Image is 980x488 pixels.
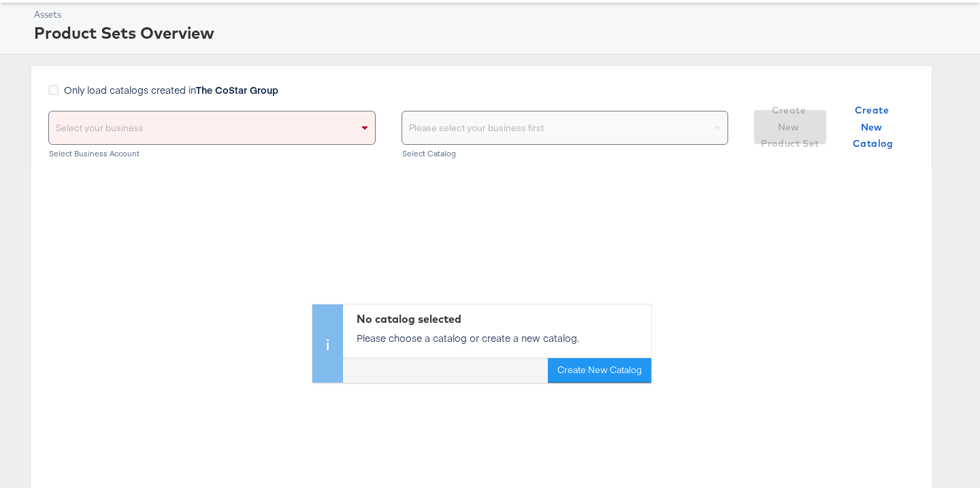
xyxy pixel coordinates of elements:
[48,149,376,158] div: Select Business Account
[402,149,729,158] div: Select Catalog
[49,111,375,144] div: Select your business
[402,111,728,144] div: Please select your business first
[837,110,909,144] button: Create New Catalog
[196,83,278,97] strong: The CoStar Group
[357,311,644,327] div: No catalog selected
[843,102,904,152] span: Create New Catalog
[357,331,644,345] p: Please choose a catalog or create a new catalog.
[548,358,651,383] button: Create New Catalog
[34,21,963,44] div: Product Sets Overview
[64,83,278,97] span: Only load catalogs created in
[34,8,963,21] div: Assets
